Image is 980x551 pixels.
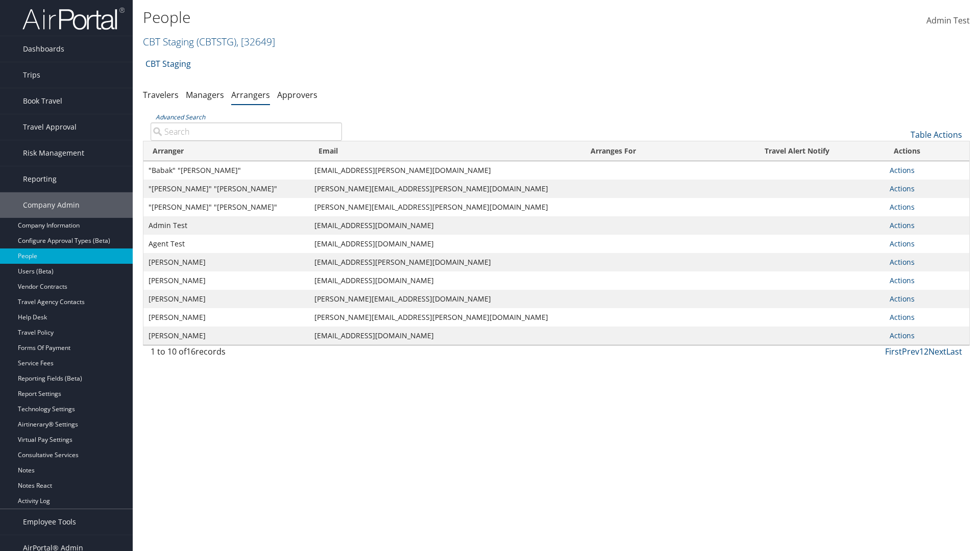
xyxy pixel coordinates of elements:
span: , [ 32649 ] [236,35,275,48]
td: [PERSON_NAME] [143,308,309,327]
a: Admin Test [926,5,970,37]
a: Managers [186,89,224,101]
div: 1 to 10 of records [151,345,342,363]
th: Actions [885,141,969,161]
td: [PERSON_NAME][EMAIL_ADDRESS][PERSON_NAME][DOMAIN_NAME] [309,198,581,216]
span: Dashboards [23,36,64,62]
a: Actions [890,184,915,193]
td: Agent Test [143,235,309,253]
td: [PERSON_NAME][EMAIL_ADDRESS][PERSON_NAME][DOMAIN_NAME] [309,308,581,327]
span: Book Travel [23,88,62,114]
span: Risk Management [23,140,84,166]
a: Approvers [277,89,317,101]
a: Actions [890,239,915,248]
td: [PERSON_NAME][EMAIL_ADDRESS][DOMAIN_NAME] [309,290,581,308]
a: Actions [890,312,915,322]
td: [EMAIL_ADDRESS][PERSON_NAME][DOMAIN_NAME] [309,161,581,180]
td: Admin Test [143,216,309,235]
td: "[PERSON_NAME]" "[PERSON_NAME]" [143,198,309,216]
td: [PERSON_NAME] [143,253,309,271]
a: Actions [890,294,915,304]
td: "[PERSON_NAME]" "[PERSON_NAME]" [143,180,309,198]
a: CBT Staging [145,54,191,74]
a: Last [946,346,962,357]
span: Trips [23,62,40,88]
a: 1 [919,346,924,357]
input: Advanced Search [151,122,342,141]
td: [PERSON_NAME] [143,290,309,308]
a: Actions [890,275,915,285]
a: Next [928,346,946,357]
td: [EMAIL_ADDRESS][DOMAIN_NAME] [309,327,581,345]
td: [PERSON_NAME] [143,271,309,290]
span: Company Admin [23,192,80,218]
span: Reporting [23,166,57,192]
span: 16 [186,346,195,357]
h1: People [143,7,694,28]
td: [EMAIL_ADDRESS][PERSON_NAME][DOMAIN_NAME] [309,253,581,271]
span: Admin Test [926,15,970,26]
th: Arranges For: activate to sort column ascending [581,141,710,161]
th: Travel Alert Notify: activate to sort column ascending [710,141,884,161]
a: Advanced Search [156,113,205,121]
a: Actions [890,165,915,175]
a: Actions [890,220,915,230]
a: Prev [902,346,919,357]
a: Arrangers [231,89,270,101]
span: Travel Approval [23,114,77,140]
td: [PERSON_NAME][EMAIL_ADDRESS][PERSON_NAME][DOMAIN_NAME] [309,180,581,198]
a: First [885,346,902,357]
a: Actions [890,202,915,212]
img: airportal-logo.png [22,7,125,31]
a: Table Actions [911,129,962,140]
th: Email: activate to sort column ascending [309,141,581,161]
td: [EMAIL_ADDRESS][DOMAIN_NAME] [309,216,581,235]
a: 2 [924,346,928,357]
a: CBT Staging [143,35,275,48]
span: Employee Tools [23,509,76,535]
td: [EMAIL_ADDRESS][DOMAIN_NAME] [309,235,581,253]
th: Arranger: activate to sort column descending [143,141,309,161]
a: Actions [890,331,915,340]
a: Actions [890,257,915,267]
span: ( CBTSTG ) [197,35,236,48]
td: "Babak" "[PERSON_NAME]" [143,161,309,180]
td: [EMAIL_ADDRESS][DOMAIN_NAME] [309,271,581,290]
td: [PERSON_NAME] [143,327,309,345]
a: Travelers [143,89,179,101]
